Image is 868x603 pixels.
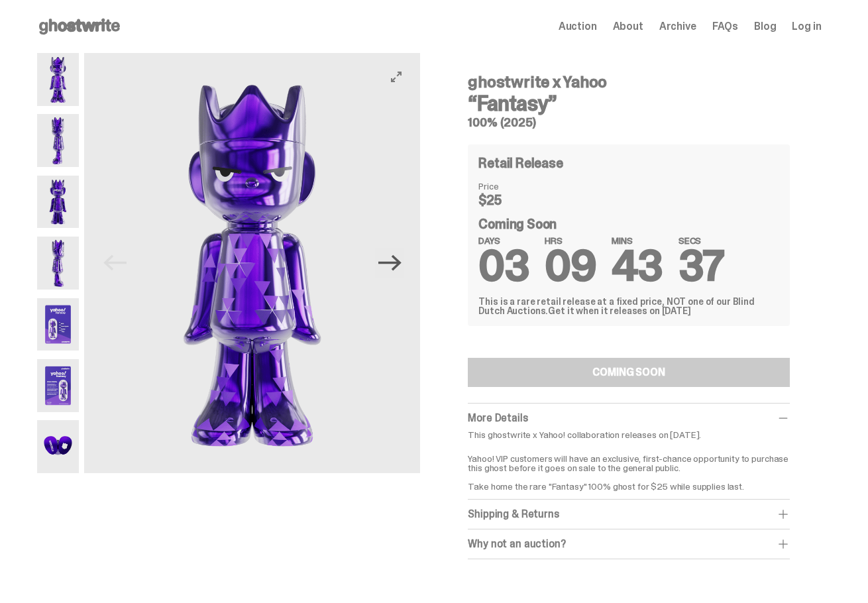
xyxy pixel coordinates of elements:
[478,193,545,207] dd: $25
[468,445,789,491] p: Yahoo! VIP customers will have an exclusive, first-chance opportunity to purchase this ghost befo...
[468,93,789,114] h3: “Fantasy”
[37,237,80,290] img: Yahoo-HG---4.png
[613,21,643,32] a: About
[37,359,80,412] img: Yahoo-HG---6.png
[37,298,80,351] img: Yahoo-HG---5.png
[754,21,776,32] a: Blog
[37,114,80,167] img: Yahoo-HG---2.png
[468,117,789,129] h5: 100% (2025)
[592,367,665,378] div: COMING SOON
[468,411,527,425] span: More Details
[612,239,663,294] span: 43
[478,236,529,245] span: DAYS
[559,21,597,32] a: Auction
[548,305,690,317] span: Get it when it releases on [DATE]
[468,508,789,521] div: Shipping & Returns
[478,217,779,281] div: Coming Soon
[468,537,789,551] div: Why not an auction?
[612,236,663,245] span: MINS
[37,176,80,229] img: Yahoo-HG---3.png
[388,69,404,85] button: View full-screen
[712,21,738,32] a: FAQs
[478,239,529,294] span: 03
[468,430,789,439] p: This ghostwrite x Yahoo! collaboration releases on [DATE].
[37,420,80,473] img: Yahoo-HG---7.png
[678,239,724,294] span: 37
[468,74,789,90] h4: ghostwrite x Yahoo
[375,248,404,278] button: Next
[545,239,596,294] span: 09
[84,53,420,473] img: Yahoo-HG---1.png
[478,182,545,191] dt: Price
[659,21,696,32] a: Archive
[478,156,563,170] h4: Retail Release
[468,358,789,387] button: COMING SOON
[792,21,821,32] a: Log in
[678,236,724,245] span: SECS
[37,53,80,106] img: Yahoo-HG---1.png
[478,297,779,315] div: This is a rare retail release at a fixed price, NOT one of our Blind Dutch Auctions.
[545,236,596,245] span: HRS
